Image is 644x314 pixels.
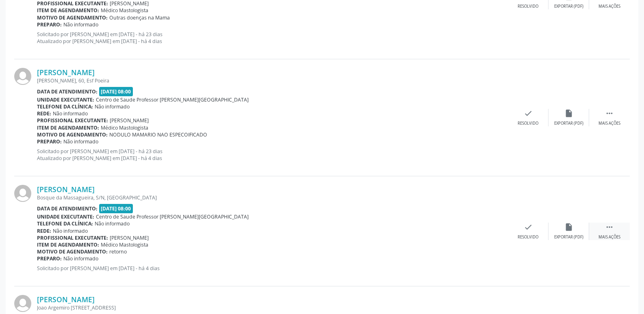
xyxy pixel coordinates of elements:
i: check [524,109,533,118]
b: Telefone da clínica: [37,220,93,227]
b: Preparo: [37,21,62,28]
span: Não informado [95,103,130,110]
span: [PERSON_NAME] [110,234,149,241]
b: Motivo de agendamento: [37,131,108,138]
b: Item de agendamento: [37,124,99,131]
b: Profissional executante: [37,234,108,241]
div: Exportar (PDF) [554,4,583,9]
span: Não informado [53,110,88,117]
div: Mais ações [598,121,620,126]
span: Outras doenças na Mama [109,14,170,21]
i: insert_drive_file [564,223,573,232]
div: [PERSON_NAME], 60, Esf Poeira [37,77,508,84]
b: Profissional executante: [37,117,108,124]
i:  [605,223,614,232]
div: Resolvido [518,234,538,240]
div: Resolvido [518,121,538,126]
b: Data de atendimento: [37,88,98,95]
img: img [14,185,31,202]
div: Bosque da Massagueira, S/N, [GEOGRAPHIC_DATA] [37,194,508,201]
i: check [524,223,533,232]
span: Não informado [95,220,130,227]
b: Telefone da clínica: [37,103,93,110]
span: [DATE] 08:00 [99,204,133,213]
a: [PERSON_NAME] [37,185,95,194]
span: [DATE] 08:00 [99,87,133,96]
span: Centro de Saude Professor [PERSON_NAME][GEOGRAPHIC_DATA] [96,213,249,220]
div: Mais ações [598,4,620,9]
b: Data de atendimento: [37,205,98,212]
span: Não informado [63,21,98,28]
div: Joao Argemiro [STREET_ADDRESS] [37,304,508,311]
span: Médico Mastologista [101,7,148,14]
b: Unidade executante: [37,213,94,220]
i: insert_drive_file [564,109,573,118]
p: Solicitado por [PERSON_NAME] em [DATE] - há 23 dias Atualizado por [PERSON_NAME] em [DATE] - há 4... [37,148,508,162]
div: Resolvido [518,4,538,9]
span: Médico Mastologista [101,241,148,248]
b: Motivo de agendamento: [37,248,108,255]
div: Exportar (PDF) [554,234,583,240]
b: Preparo: [37,255,62,262]
b: Motivo de agendamento: [37,14,108,21]
img: img [14,68,31,85]
p: Solicitado por [PERSON_NAME] em [DATE] - há 23 dias Atualizado por [PERSON_NAME] em [DATE] - há 4... [37,31,508,45]
b: Rede: [37,227,51,234]
b: Unidade executante: [37,96,94,103]
i:  [605,109,614,118]
b: Preparo: [37,138,62,145]
b: Item de agendamento: [37,7,99,14]
a: [PERSON_NAME] [37,295,95,304]
span: Médico Mastologista [101,124,148,131]
div: Mais ações [598,234,620,240]
span: retorno [109,248,127,255]
b: Item de agendamento: [37,241,99,248]
span: [PERSON_NAME] [110,117,149,124]
span: NODULO MAMARIO NAO ESPECOIFICADO [109,131,207,138]
div: Exportar (PDF) [554,121,583,126]
span: Não informado [53,227,88,234]
span: Não informado [63,138,98,145]
span: Não informado [63,255,98,262]
a: [PERSON_NAME] [37,68,95,77]
span: Centro de Saude Professor [PERSON_NAME][GEOGRAPHIC_DATA] [96,96,249,103]
p: Solicitado por [PERSON_NAME] em [DATE] - há 4 dias [37,265,508,272]
b: Rede: [37,110,51,117]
